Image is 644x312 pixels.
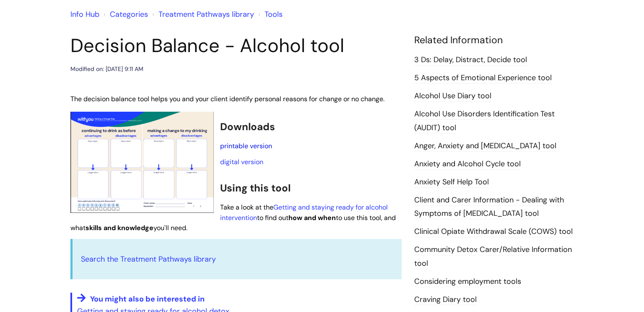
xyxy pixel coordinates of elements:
span: Downloads [220,120,275,133]
a: Info Hub [70,9,99,19]
strong: skills and knowledge [86,223,153,232]
a: Craving Diary tool [414,294,477,305]
a: Anxiety Self Help Tool [414,177,489,188]
h4: Related Information [414,34,574,46]
a: 5 Aspects of Emotional Experience tool [414,73,552,84]
span: The decision balance tool helps you and your client identify personal reasons for change or no ch... [70,94,384,103]
a: You might also be interested in [77,293,402,304]
a: Search the Treatment Pathways library [81,254,216,264]
span: Take a look at the to find out to use this tool, and what you'll need. [70,203,396,233]
a: Categories [110,9,148,19]
a: Client and Carer Information - Dealing with Symptoms of [MEDICAL_DATA] tool [414,195,564,219]
h1: Decision Balance - Alcohol tool [70,34,402,57]
strong: how and when [288,213,336,222]
a: printable version [220,142,272,150]
img: Two wows of 4 boxes helping people to work through the short-term and long-term advantages and di... [70,112,214,213]
a: Considering employment tools [414,276,521,287]
span: You might also be interested in [90,294,205,304]
a: Treatment Pathways library [158,9,254,19]
a: Alcohol Use Diary tool [414,91,491,102]
a: Getting and staying ready for alcohol intervention [220,203,388,222]
a: 3 Ds: Delay, Distract, Decide tool [414,55,527,66]
a: Community Detox Carer/Relative Information tool [414,244,572,269]
div: Modified on: [DATE] 9:11 AM [70,64,143,74]
a: Tools [265,9,283,19]
li: Solution home [101,8,148,21]
a: Anxiety and Alcohol Cycle tool [414,159,521,170]
li: Treatment Pathways library [150,8,254,21]
li: Tools [256,8,283,21]
a: Alcohol Use Disorders Identification Test (AUDIT) tool [414,109,555,133]
span: Using this tool [220,181,291,194]
a: Clinical Opiate Withdrawal Scale (COWS) tool [414,226,573,237]
a: digital version [220,157,263,166]
a: Anger, Anxiety and [MEDICAL_DATA] tool [414,141,556,152]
